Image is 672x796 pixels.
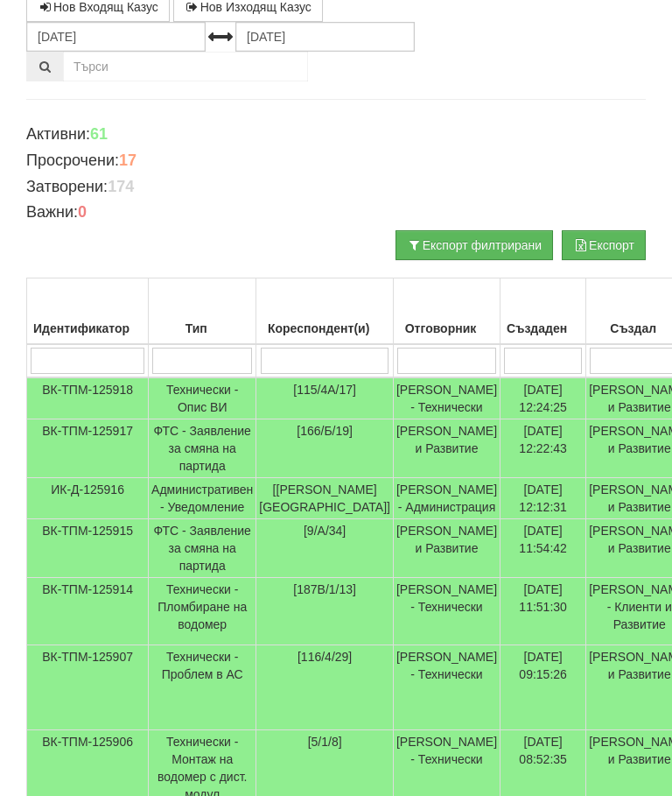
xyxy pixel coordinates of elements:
div: Създаден [503,316,583,341]
td: [PERSON_NAME] и Развитие [393,519,500,578]
td: [PERSON_NAME] и Развитие [393,419,500,478]
button: Експорт филтрирани [395,230,553,260]
td: ВК-ТПМ-125907 [27,645,149,730]
td: Технически - Проблем в АС [149,645,256,730]
td: ВК-ТПМ-125918 [27,377,149,419]
span: [187В/1/13] [293,582,356,596]
div: Отговорник [396,316,497,341]
h4: Просрочени: [26,152,646,170]
div: Идентификатор [30,316,145,341]
div: Кореспондент(и) [259,316,390,341]
td: [PERSON_NAME] - Технически [393,578,500,645]
td: ВК-ТПМ-125914 [27,578,149,645]
h4: Важни: [26,204,646,222]
th: Тип: No sort applied, activate to apply an ascending sort [149,278,256,345]
td: [PERSON_NAME] - Технически [393,645,500,730]
td: ИК-Д-125916 [27,478,149,519]
th: Кореспондент(и): No sort applied, activate to apply an ascending sort [256,278,394,345]
td: ВК-ТПМ-125915 [27,519,149,578]
td: [PERSON_NAME] - Администрация [393,478,500,519]
td: Административен - Уведомление [149,478,256,519]
span: [116/4/29] [297,650,352,664]
div: Тип [151,316,253,341]
span: [[PERSON_NAME] [GEOGRAPHIC_DATA]] [259,483,390,514]
th: Отговорник: No sort applied, activate to apply an ascending sort [393,278,500,345]
span: [115/4А/17] [293,383,356,397]
b: 17 [119,151,136,169]
td: [DATE] 12:24:25 [500,377,586,419]
td: Технически - Пломбиране на водомер [149,578,256,645]
td: ФТС - Заявление за смяна на партида [149,419,256,478]
button: Експорт [562,230,646,260]
td: [DATE] 12:12:31 [500,478,586,519]
span: [9/А/34] [304,524,346,538]
span: [5/1/8] [308,735,342,749]
td: [DATE] 11:54:42 [500,519,586,578]
td: Технически - Опис ВИ [149,377,256,419]
b: 174 [108,178,134,195]
td: [DATE] 09:15:26 [500,645,586,730]
b: 0 [78,203,87,221]
input: Търсене по Идентификатор, Бл/Вх/Ап, Тип, Описание, Моб. Номер, Имейл, Файл, Коментар, [63,52,308,81]
th: Създаден: No sort applied, activate to apply an ascending sort [500,278,586,345]
td: [DATE] 12:22:43 [500,419,586,478]
h4: Затворени: [26,179,646,196]
td: [DATE] 11:51:30 [500,578,586,645]
h4: Активни: [26,126,646,144]
td: ВК-ТПМ-125917 [27,419,149,478]
th: Идентификатор: No sort applied, activate to apply an ascending sort [27,278,149,345]
span: [166/Б/19] [297,424,353,438]
b: 61 [90,125,108,143]
td: ФТС - Заявление за смяна на партида [149,519,256,578]
td: [PERSON_NAME] - Технически [393,377,500,419]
